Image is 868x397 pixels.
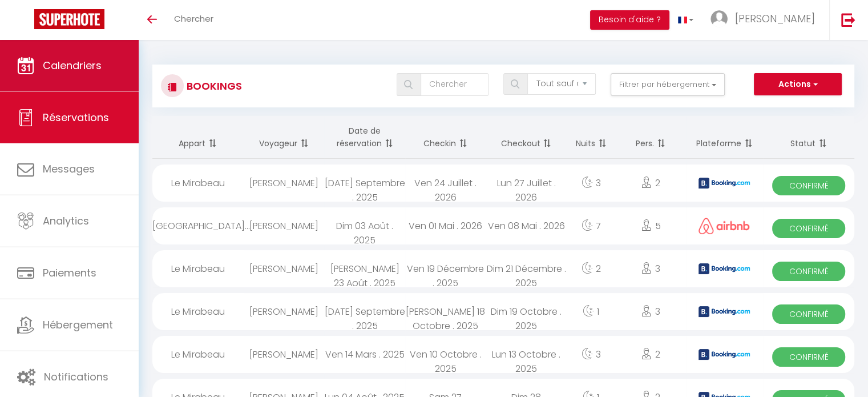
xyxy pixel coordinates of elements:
[324,116,405,159] th: Sort by booking date
[43,318,113,332] span: Hébergement
[405,116,486,159] th: Sort by checkin
[735,11,815,26] span: [PERSON_NAME]
[43,214,89,228] span: Analytics
[421,73,488,96] input: Chercher
[34,9,104,29] img: Super Booking
[244,116,324,159] th: Sort by guest
[43,58,102,73] span: Calendriers
[611,73,725,96] button: Filtrer par hébergement
[616,116,686,159] th: Sort by people
[174,13,213,25] span: Chercher
[152,116,244,159] th: Sort by rentals
[590,10,669,30] button: Besoin d'aide ?
[754,73,842,96] button: Actions
[43,110,109,125] span: Réservations
[710,10,728,27] img: ...
[43,266,96,280] span: Paiements
[486,116,566,159] th: Sort by checkout
[841,13,855,27] img: logout
[567,116,616,159] th: Sort by nights
[686,116,763,159] th: Sort by channel
[184,73,242,99] h3: Bookings
[763,116,854,159] th: Sort by status
[43,162,95,176] span: Messages
[44,370,108,384] span: Notifications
